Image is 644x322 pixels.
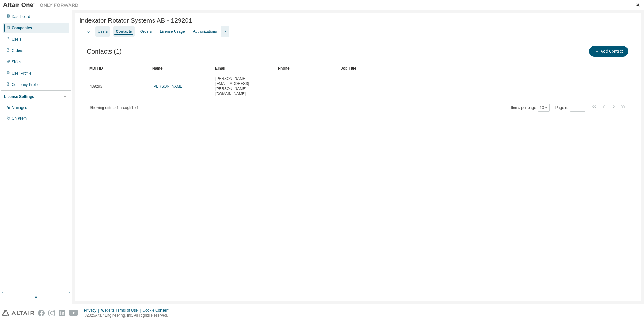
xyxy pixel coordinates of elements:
div: Privacy [84,308,101,313]
div: Info [83,29,90,34]
div: Orders [12,48,23,53]
img: facebook.svg [38,310,45,316]
div: Dashboard [12,14,30,19]
div: Phone [278,63,336,73]
button: Add Contact [589,46,628,57]
div: Name [152,63,210,73]
img: instagram.svg [48,310,55,316]
div: Orders [140,29,152,34]
img: youtube.svg [69,310,78,316]
span: Contacts (1) [87,48,122,55]
span: Page n. [555,104,585,112]
div: Users [12,37,21,42]
a: [PERSON_NAME] [153,84,184,88]
span: Items per page [511,104,550,112]
div: License Usage [160,29,185,34]
div: Companies [12,25,32,31]
div: User Profile [12,71,31,76]
span: 439293 [90,84,102,89]
div: Managed [12,105,27,110]
div: License Settings [4,94,34,99]
img: linkedin.svg [59,310,65,316]
img: Altair One [3,2,82,8]
div: Authorizations [193,29,217,34]
div: Users [98,29,108,34]
span: [PERSON_NAME][EMAIL_ADDRESS][PERSON_NAME][DOMAIN_NAME] [215,76,273,96]
img: altair_logo.svg [2,310,34,316]
span: Indexator Rotator Systems AB - 129201 [79,17,192,24]
span: Showing entries 1 through 1 of 1 [90,105,139,110]
p: © 2025 Altair Engineering, Inc. All Rights Reserved. [84,313,173,318]
div: Cookie Consent [142,308,173,313]
div: SKUs [12,59,21,65]
div: Contacts [116,29,132,34]
button: 10 [540,105,548,110]
div: Company Profile [12,82,40,87]
div: Job Title [341,63,602,73]
div: Email [215,63,273,73]
div: MDH ID [89,63,147,73]
div: Website Terms of Use [101,308,142,313]
div: On Prem [12,116,27,121]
